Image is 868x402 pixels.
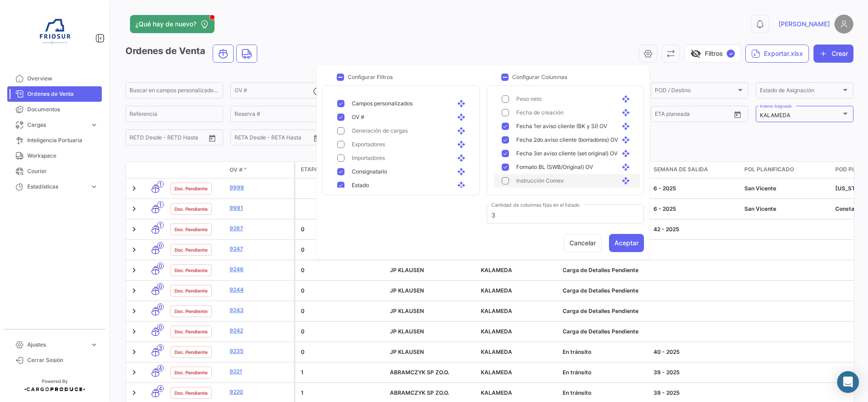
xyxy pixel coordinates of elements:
div: 42 - 2025 [653,225,737,233]
span: Cerrar Sesión [27,356,98,364]
span: expand_more [90,341,98,349]
datatable-header-cell: Estado Doc. [167,166,226,174]
span: JP KLAUSEN [390,328,424,335]
div: Abrir Intercom Messenger [837,371,859,393]
input: Desde [130,136,146,142]
span: JP KLAUSEN [390,348,424,355]
mat-icon: open_with [457,99,468,108]
span: 4 [157,385,164,392]
span: Doc. Pendiente [175,348,208,356]
span: Campos personalizados [352,99,413,108]
h3: Configurar Columnas [512,73,567,81]
mat-icon: open_with [622,163,633,171]
span: JP KLAUSEN [390,287,424,294]
mat-icon: open_with [622,95,633,103]
span: 0 [301,308,304,314]
span: ABRAMCZYK SP ZO.O. [390,369,449,376]
span: OV # [352,113,364,121]
span: JP KLAUSEN [390,308,424,314]
span: Ordenes de Venta [27,90,98,98]
datatable-header-cell: Modo de Transporte [144,166,167,174]
a: Expand/Collapse Row [130,286,139,295]
a: Expand/Collapse Row [130,388,139,397]
span: Instrucción Comex [516,177,564,185]
button: Exportar.xlsx [745,45,809,63]
span: KALAMEDA [481,328,512,335]
button: Open calendar [310,131,324,145]
span: Exportadores [352,140,385,149]
button: Aceptar [609,234,644,252]
span: Consignatario [352,168,387,176]
span: 3 [157,344,164,351]
span: 1 [157,181,164,188]
a: Expand/Collapse Row [130,368,139,377]
span: KALAMEDA [481,308,512,314]
img: 6ea6c92c-e42a-4aa8-800a-31a9cab4b7b0.jpg [32,11,77,56]
h3: Ordenes de Venta [125,45,260,63]
datatable-header-cell: OV # [226,162,294,178]
div: 6 - 2025 [653,205,737,213]
input: Hasta [152,136,189,142]
span: KALAMEDA [481,287,512,294]
a: Expand/Collapse Row [130,245,139,254]
a: Expand/Collapse Row [130,347,139,357]
div: 40 - 2025 [653,348,737,356]
span: Generación de cargas [352,127,408,135]
input: Hasta [678,112,714,119]
span: KALAMEDA [481,348,512,355]
span: Documentos [27,105,98,114]
a: 9244 [229,286,290,294]
img: placeholder-user.png [834,15,853,34]
div: Carga de Detalles Pendiente [563,266,646,274]
span: 0 [301,246,304,253]
span: ✓ [727,50,735,58]
a: Expand/Collapse Row [130,327,139,336]
div: En tránsito [563,368,646,377]
div: Carga de Detalles Pendiente [563,328,646,336]
span: Constanta [835,205,863,212]
span: 4 [157,365,164,372]
span: 0 [157,324,164,331]
span: Estado [352,181,369,189]
span: Doc. Pendiente [175,185,208,192]
a: 9246 [229,265,290,273]
datatable-header-cell: Semana de Salida [650,162,741,178]
button: Ocean [213,45,233,62]
span: Importadores [352,154,385,162]
span: Doc. Pendiente [175,308,208,315]
button: ¿Qué hay de nuevo? [130,15,215,33]
button: Open calendar [731,108,744,121]
span: Fecha 3er aviso cliente (set original) OV [516,149,618,158]
datatable-header-cell: POL Planificado [741,162,832,178]
span: 0 [157,303,164,310]
a: 9991 [229,204,290,212]
span: OV # [229,166,243,174]
a: 9235 [229,347,290,355]
mat-icon: open_with [457,127,468,135]
div: 39 - 2025 [653,389,737,397]
span: Doc. Pendiente [175,389,208,397]
button: Land [237,45,257,62]
button: Crear [813,45,853,63]
span: 0 [301,328,304,335]
input: Desde [234,136,251,142]
span: New York [835,185,868,192]
a: Expand/Collapse Row [130,184,139,193]
div: Carga de Detalles Pendiente [563,287,646,295]
input: Desde [655,112,671,119]
span: Etapa Proceso OV [301,165,356,174]
mat-icon: open_with [622,149,633,158]
span: Doc. Pendiente [175,205,208,213]
span: [PERSON_NAME] [778,20,830,29]
span: Doc. Pendiente [175,369,208,376]
datatable-header-cell: Etapa Proceso OV [295,162,386,178]
a: 9242 [229,327,290,335]
span: Fecha 2do aviso cliente (borradores) OV [516,136,618,144]
span: Doc. Pendiente [175,287,208,294]
a: 9221 [229,367,290,376]
mat-icon: open_with [622,122,633,130]
span: expand_more [90,121,98,129]
mat-icon: open_with [622,109,633,117]
span: Fecha 1er aviso cliente (BK y SI) OV [516,122,607,130]
span: Courier [27,167,98,175]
